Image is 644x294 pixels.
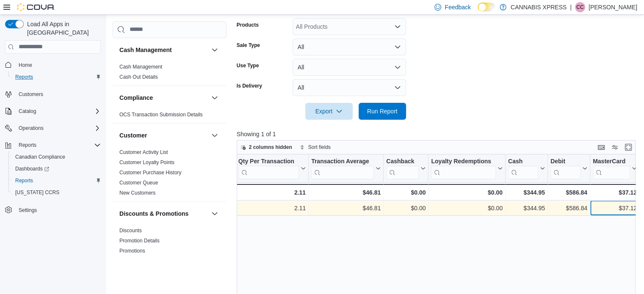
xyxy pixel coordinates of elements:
[15,177,33,184] span: Reports
[12,187,101,198] span: Washington CCRS
[210,45,220,55] button: Cash Management
[15,205,40,215] a: Settings
[15,140,101,150] span: Reports
[19,62,32,69] span: Home
[508,157,538,165] div: Cash
[8,163,104,175] a: Dashboards
[575,2,585,12] div: Carole Caissie
[237,62,259,69] label: Use Type
[311,157,374,179] div: Transaction Average
[15,123,101,133] span: Operations
[2,139,104,151] button: Reports
[431,157,496,179] div: Loyalty Redemptions
[15,106,101,116] span: Catalog
[550,157,587,179] button: Debit
[386,203,426,213] div: $0.00
[570,2,572,12] p: |
[113,225,227,259] div: Discounts & Promotions
[15,123,47,133] button: Operations
[238,157,299,165] div: Qty Per Transaction
[12,176,101,186] span: Reports
[210,93,220,103] button: Compliance
[386,157,419,179] div: Cashback
[2,122,104,134] button: Operations
[5,55,101,238] nav: Complex example
[2,105,104,117] button: Catalog
[210,130,220,140] button: Customer
[12,152,101,162] span: Canadian Compliance
[386,157,419,165] div: Cashback
[119,131,208,140] button: Customer
[12,72,36,82] a: Reports
[19,142,36,148] span: Reports
[550,157,580,165] div: Debit
[238,187,305,198] div: 2.11
[119,209,188,218] h3: Discounts & Promotions
[593,157,630,179] div: MasterCard
[119,74,158,80] a: Cash Out Details
[15,89,47,99] a: Customers
[311,187,381,198] div: $46.81
[238,157,299,179] div: Qty Per Transaction
[12,164,101,174] span: Dashboards
[386,187,426,198] div: $0.00
[593,203,637,213] div: $37.12
[119,159,174,165] a: Customer Loyalty Points
[293,38,406,55] button: All
[610,142,620,152] button: Display options
[508,203,545,213] div: $344.95
[593,187,637,198] div: $37.12
[237,130,640,138] p: Showing 1 of 1
[119,190,155,196] a: New Customers
[431,203,503,213] div: $0.00
[119,63,162,70] span: Cash Management
[119,238,160,244] a: Promotion Details
[119,179,158,186] span: Customer Queue
[237,142,296,152] button: 2 columns hidden
[550,157,580,179] div: Debit
[2,203,104,216] button: Settings
[478,3,495,11] input: Dark Mode
[238,203,305,213] div: 2.11
[119,237,160,244] span: Promotion Details
[311,157,381,179] button: Transaction Average
[550,203,587,213] div: $586.84
[431,157,496,165] div: Loyalty Redemptions
[119,247,145,254] span: Promotions
[508,187,545,198] div: $344.95
[394,23,401,30] button: Open list of options
[237,22,259,28] label: Products
[431,157,503,179] button: Loyalty Redemptions
[367,107,398,115] span: Run Report
[431,187,503,198] div: $0.00
[119,227,142,234] span: Discounts
[593,157,630,165] div: MasterCard
[19,91,43,98] span: Customers
[8,187,104,198] button: [US_STATE] CCRS
[596,142,606,152] button: Keyboard shortcuts
[119,46,208,54] button: Cash Management
[8,175,104,187] button: Reports
[119,74,158,80] span: Cash Out Details
[237,42,260,49] label: Sale Type
[19,207,37,214] span: Settings
[119,93,153,102] h3: Compliance
[237,82,262,89] label: Is Delivery
[119,169,182,176] span: Customer Purchase History
[15,74,33,80] span: Reports
[12,152,69,162] a: Canadian Compliance
[12,164,53,174] a: Dashboards
[119,180,158,186] a: Customer Queue
[308,144,331,151] span: Sort fields
[119,149,168,156] span: Customer Activity List
[311,203,381,213] div: $46.81
[15,60,101,70] span: Home
[119,209,208,218] button: Discounts & Promotions
[119,64,162,70] a: Cash Management
[12,176,36,186] a: Reports
[15,154,65,160] span: Canadian Compliance
[119,159,174,166] span: Customer Loyalty Points
[19,125,44,132] span: Operations
[119,46,172,54] h3: Cash Management
[119,93,208,102] button: Compliance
